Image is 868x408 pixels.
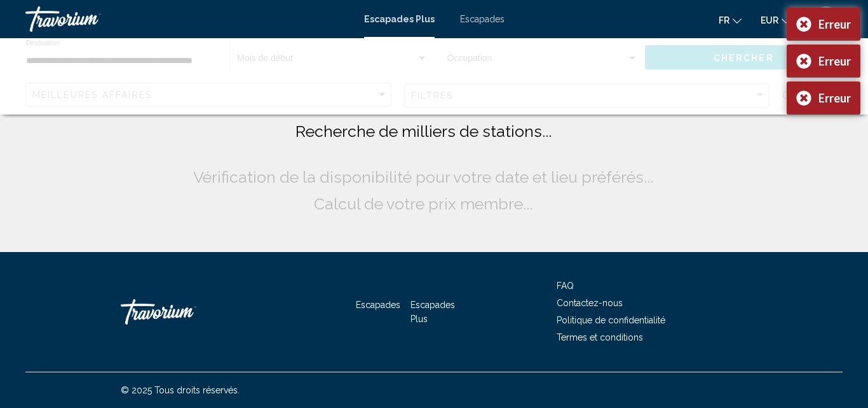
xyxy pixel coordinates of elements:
[810,6,843,32] button: Menu utilisateur
[295,122,552,141] font: Recherche de milliers de stations...
[818,91,851,105] font: Erreur
[460,14,505,24] a: Escapades
[719,15,729,25] font: fr
[719,11,742,29] button: Changer de langue
[25,6,351,32] a: Travorium
[410,300,455,324] a: Escapades Plus
[121,293,248,331] a: Travorium
[761,11,790,29] button: Changer de devise
[818,54,851,68] font: Erreur
[356,300,400,310] a: Escapades
[557,298,623,308] a: Contactez-nous
[121,385,240,395] font: © 2025 Tous droits réservés.
[818,17,851,31] font: Erreur
[557,281,574,291] a: FAQ
[364,14,435,24] a: Escapades Plus
[314,194,532,213] font: Calcul de votre prix membre...
[761,15,778,25] font: EUR
[557,332,643,342] a: Termes et conditions
[557,315,665,325] a: Politique de confidentialité
[193,167,653,186] font: Vérification de la disponibilité pour votre date et lieu préférés...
